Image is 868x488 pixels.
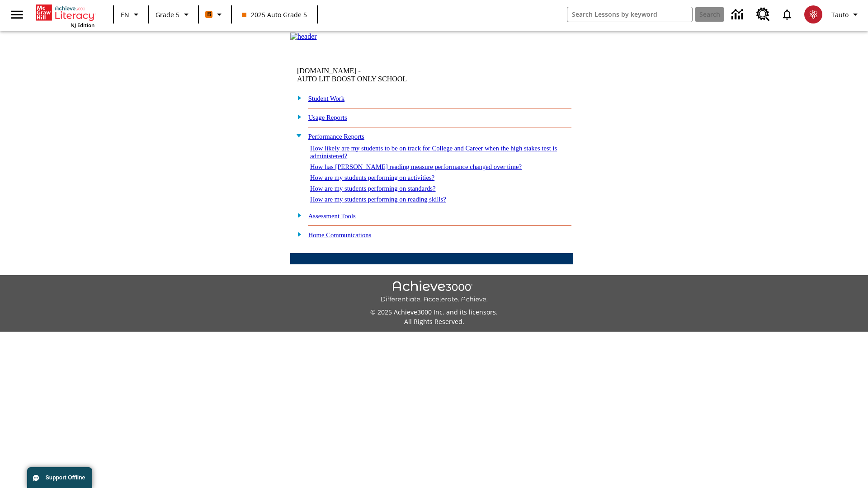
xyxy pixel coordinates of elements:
img: plus.gif [292,211,302,219]
span: EN [121,10,129,19]
a: Assessment Tools [308,212,356,220]
nobr: AUTO LIT BOOST ONLY SCHOOL [297,75,407,83]
a: Performance Reports [308,133,364,140]
td: [DOMAIN_NAME] - [297,67,463,83]
img: header [290,33,317,41]
button: Boost Class color is orange. Change class color [202,6,228,23]
div: Home [36,3,94,28]
a: How likely are my students to be on track for College and Career when the high stakes test is adm... [310,145,557,160]
input: search field [567,7,692,22]
span: Tauto [831,10,849,19]
img: minus.gif [292,131,302,140]
a: Student Work [308,95,344,102]
button: Support Offline [27,467,92,488]
a: How has [PERSON_NAME] reading measure performance changed over time? [310,163,522,170]
a: Resource Center, Will open in new tab [751,2,775,27]
img: plus.gif [292,94,302,102]
button: Profile/Settings [828,6,864,23]
img: plus.gif [292,113,302,121]
button: Select a new avatar [799,3,828,26]
a: Home Communications [308,231,372,239]
a: How are my students performing on reading skills? [310,196,446,203]
button: Grade: Grade 5, Select a grade [152,6,195,23]
button: Language: EN, Select a language [117,6,146,23]
a: How are my students performing on activities? [310,174,434,181]
span: Grade 5 [156,10,179,19]
a: Notifications [775,3,799,26]
a: Usage Reports [308,114,347,121]
span: B [207,9,211,20]
a: How are my students performing on standards? [310,185,436,192]
span: 2025 Auto Grade 5 [242,10,307,19]
button: Open side menu [4,1,30,28]
span: Support Offline [46,474,85,481]
img: avatar image [804,5,822,23]
a: Data Center [726,2,751,27]
span: NJ Edition [71,22,94,28]
img: plus.gif [292,230,302,238]
img: Achieve3000 Differentiate Accelerate Achieve [380,281,488,304]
